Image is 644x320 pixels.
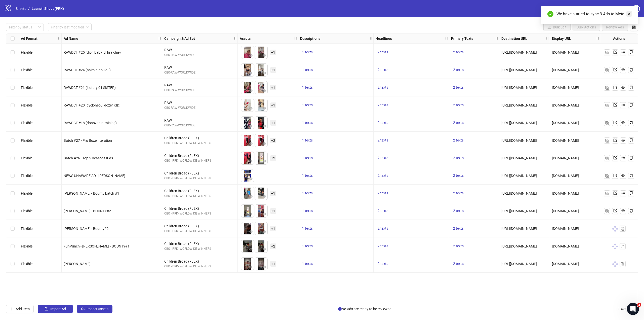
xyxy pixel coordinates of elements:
[161,33,162,43] div: Resize Ad Name column
[233,37,237,40] span: holder
[261,123,267,129] button: Preview
[621,86,625,89] span: eye
[248,141,254,147] button: Preview
[297,37,301,40] span: holder
[249,195,253,198] span: eye
[248,88,254,94] button: Preview
[632,5,640,13] span: question-circle
[248,70,254,76] button: Preview
[6,132,19,149] div: Select row 6
[255,81,267,94] img: Asset 2
[87,307,108,311] span: Import Assets
[453,156,464,160] span: 2 texts
[64,68,111,72] span: RAWDCT #24 (naim.h.aoulou)
[248,211,254,217] button: Preview
[621,68,625,72] span: eye
[378,68,388,72] span: 2 texts
[451,155,466,161] button: 2 texts
[249,265,253,269] span: eye
[451,137,466,144] button: 2 texts
[376,208,390,214] button: 2 texts
[249,142,253,145] span: eye
[270,50,276,55] span: + 1
[158,37,162,40] span: holder
[605,192,609,195] img: Duplicate
[263,106,266,110] span: eye
[621,156,625,160] span: eye
[162,37,165,40] span: holder
[451,208,466,214] button: 2 texts
[248,246,254,253] button: Preview
[300,226,315,232] button: 1 texts
[249,54,253,57] span: eye
[6,305,34,313] button: Add Item
[241,169,254,182] img: Asset 1
[621,103,625,107] span: eye
[629,138,633,142] span: copy
[249,177,253,181] span: eye
[6,149,19,167] div: Select row 7
[263,195,266,198] span: eye
[621,262,624,266] img: Duplicate
[613,156,617,160] span: export
[376,226,390,232] button: 2 texts
[261,264,267,270] button: Preview
[604,120,610,126] button: Duplicate
[629,209,633,212] span: copy
[249,247,253,251] span: eye
[302,173,313,177] span: 1 texts
[378,262,388,266] span: 2 texts
[626,11,632,17] a: Close
[629,156,633,160] span: copy
[605,139,609,143] img: Duplicate
[263,230,266,233] span: eye
[248,105,254,112] button: Preview
[77,305,112,313] button: Import Assets
[378,121,388,125] span: 2 texts
[604,173,610,179] button: Duplicate
[621,227,624,231] img: Duplicate
[300,102,315,108] button: 1 texts
[613,138,617,142] span: export
[378,173,388,177] span: 2 texts
[164,82,235,88] div: RAW
[498,33,499,43] div: Resize Primary Texts column
[164,47,235,53] div: RAW
[499,37,502,40] span: holder
[453,50,464,54] span: 2 texts
[620,226,626,232] button: Duplicate
[261,229,267,235] button: Preview
[255,205,267,217] img: Asset 2
[552,68,579,72] span: [DOMAIN_NAME]
[556,11,632,17] div: We have started to sync 3 Ads to Meta
[21,86,32,90] span: Flexible
[604,5,630,13] a: Settings
[613,191,617,195] span: export
[613,103,617,107] span: export
[546,37,549,40] span: holder
[255,99,267,112] img: Asset 2
[604,102,610,108] button: Duplicate
[453,262,464,266] span: 2 texts
[249,89,253,92] span: eye
[31,6,65,11] a: Launch Sheet (PRK)
[547,11,553,17] span: check-circle
[302,50,313,54] span: 1 texts
[21,68,32,72] span: Flexible
[376,261,390,267] button: 2 texts
[38,305,73,313] button: Import Ad
[501,86,537,90] span: [URL][DOMAIN_NAME]
[6,185,19,202] div: Select row 9
[376,85,390,91] button: 2 texts
[605,121,609,125] img: Duplicate
[629,86,633,89] span: copy
[6,220,19,237] div: Select row 11
[302,226,313,230] span: 1 texts
[376,120,390,126] button: 2 texts
[451,120,466,126] button: 2 texts
[241,64,254,76] img: Asset 1
[261,88,267,94] button: Preview
[6,255,19,273] div: Select row 13
[448,33,449,43] div: Resize Headlines column
[448,37,452,40] span: holder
